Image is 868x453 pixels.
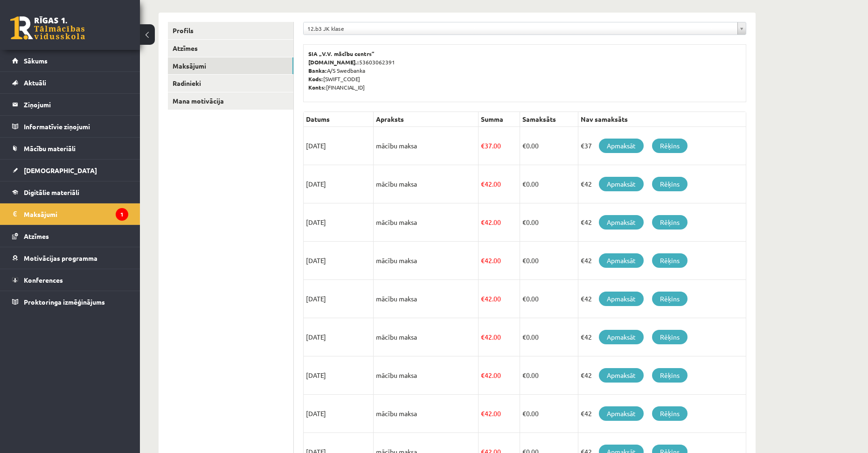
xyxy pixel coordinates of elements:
span: Digitālie materiāli [24,188,79,196]
a: Apmaksāt [599,139,644,153]
td: 42.00 [479,280,520,318]
span: Sākums [24,56,48,65]
td: €42 [578,203,746,242]
td: [DATE] [304,127,374,165]
td: €42 [578,165,746,203]
td: 0.00 [520,395,578,433]
a: Atzīmes [12,225,128,247]
span: € [522,333,526,341]
span: € [522,218,526,226]
td: €37 [578,127,746,165]
b: Konts: [308,84,326,91]
a: Aktuāli [12,72,128,93]
td: [DATE] [304,356,374,395]
span: € [522,294,526,303]
b: Kods: [308,75,323,83]
a: Rēķins [652,215,687,230]
span: € [522,256,526,265]
td: 0.00 [520,242,578,280]
b: SIA „V.V. mācību centrs” [308,50,375,57]
legend: Informatīvie ziņojumi [24,116,128,137]
legend: Ziņojumi [24,94,128,115]
td: €42 [578,318,746,356]
td: 0.00 [520,203,578,242]
td: €42 [578,242,746,280]
td: mācību maksa [374,356,479,395]
a: Rēķins [652,406,687,421]
a: Motivācijas programma [12,247,128,269]
th: Nav samaksāts [578,112,746,127]
td: 0.00 [520,127,578,165]
a: Konferences [12,269,128,291]
a: Maksājumi [168,57,293,75]
td: [DATE] [304,242,374,280]
a: Mana motivācija [168,92,293,110]
a: Rēķins [652,177,687,191]
td: mācību maksa [374,203,479,242]
a: Apmaksāt [599,215,644,230]
a: Rīgas 1. Tālmācības vidusskola [10,16,85,40]
td: 0.00 [520,318,578,356]
td: 0.00 [520,165,578,203]
b: Banka: [308,67,327,74]
span: € [481,141,485,150]
td: 0.00 [520,280,578,318]
span: € [481,218,485,226]
a: Apmaksāt [599,253,644,268]
span: Atzīmes [24,232,49,240]
legend: Maksājumi [24,203,128,225]
b: [DOMAIN_NAME].: [308,58,359,66]
td: 42.00 [479,318,520,356]
td: mācību maksa [374,165,479,203]
span: € [481,180,485,188]
span: 12.b3 JK klase [307,22,734,35]
td: [DATE] [304,280,374,318]
span: € [481,294,485,303]
td: mācību maksa [374,242,479,280]
span: € [481,333,485,341]
td: mācību maksa [374,318,479,356]
th: Summa [479,112,520,127]
p: 53603062391 A/S Swedbanka [SWIFT_CODE] [FINANCIAL_ID] [308,49,741,91]
td: €42 [578,356,746,395]
td: €42 [578,395,746,433]
td: [DATE] [304,395,374,433]
td: mācību maksa [374,280,479,318]
a: Rēķins [652,139,687,153]
span: Aktuāli [24,78,46,87]
span: € [481,409,485,418]
span: Konferences [24,276,63,284]
td: 42.00 [479,203,520,242]
th: Samaksāts [520,112,578,127]
a: Apmaksāt [599,368,644,383]
a: Proktoringa izmēģinājums [12,291,128,313]
td: 42.00 [479,395,520,433]
a: Apmaksāt [599,292,644,306]
span: Proktoringa izmēģinājums [24,298,105,306]
th: Apraksts [374,112,479,127]
a: Atzīmes [168,40,293,57]
td: 42.00 [479,242,520,280]
span: € [522,409,526,418]
td: [DATE] [304,203,374,242]
a: Apmaksāt [599,177,644,191]
td: 42.00 [479,165,520,203]
td: 42.00 [479,356,520,395]
span: € [481,256,485,265]
span: Motivācijas programma [24,254,97,262]
a: Maksājumi1 [12,203,128,225]
td: 0.00 [520,356,578,395]
a: Sākums [12,50,128,71]
a: Profils [168,22,293,39]
a: Rēķins [652,330,687,344]
span: [DEMOGRAPHIC_DATA] [24,166,97,174]
i: 1 [116,208,128,221]
a: Apmaksāt [599,406,644,421]
a: Informatīvie ziņojumi [12,116,128,137]
span: Mācību materiāli [24,144,76,153]
a: Rēķins [652,253,687,268]
td: [DATE] [304,165,374,203]
span: € [522,141,526,150]
td: mācību maksa [374,127,479,165]
a: Mācību materiāli [12,138,128,159]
